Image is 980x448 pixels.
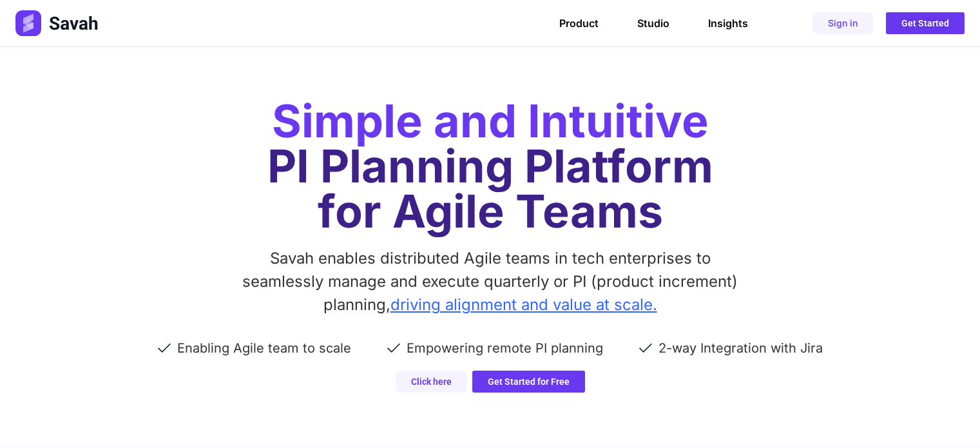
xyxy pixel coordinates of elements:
[559,17,599,30] a: Product
[472,371,585,393] a: Get Started for Free
[812,12,873,34] a: Sign in
[886,12,965,34] a: Get Started
[390,295,657,314] span: driving alignment and value at scale.
[272,93,709,148] span: Simple and Intuitive
[403,338,603,358] span: Empowering remote PI planning
[235,247,745,317] p: Savah enables distributed Agile teams in tech enterprises to seamlessly manage and execute quarte...
[559,17,748,30] nav: Menu
[174,338,351,358] span: Enabling Agile team to scale
[637,17,669,30] a: Studio
[828,19,858,28] span: Sign in
[65,99,916,234] h1: PI Planning Platform for Agile Teams
[708,17,748,30] a: Insights
[901,19,949,28] span: Get Started
[655,338,823,358] span: 2-way Integration with Jira
[411,377,452,386] span: Click here
[488,377,570,386] span: Get Started for Free
[396,371,467,393] a: Click here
